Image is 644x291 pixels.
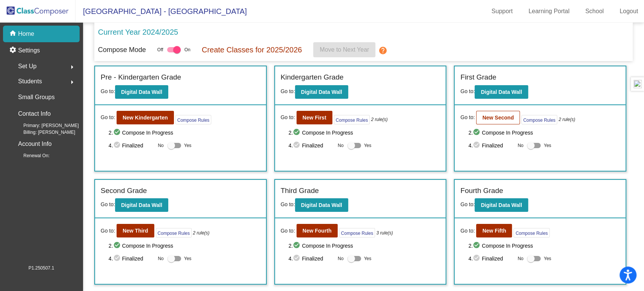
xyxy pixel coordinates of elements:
[460,227,475,235] span: Go to:
[482,228,506,234] b: New Fifth
[460,185,503,196] label: Fourth Grade
[295,85,348,99] button: Digital Data Wall
[109,241,260,250] span: 2. Compose In Progress
[371,116,387,123] i: 2 rule(s)
[113,241,122,250] mat-icon: check_circle
[289,254,334,263] span: 4. Finalized
[18,109,51,119] p: Contact Info
[293,128,302,137] mat-icon: check_circle
[113,128,122,137] mat-icon: check_circle
[338,255,343,262] span: No
[9,46,18,55] mat-icon: settings
[521,115,557,124] button: Compose Rules
[289,241,440,250] span: 2. Compose In Progress
[18,29,34,38] p: Home
[121,89,162,95] b: Digital Data Wall
[11,152,49,159] span: Renewal On:
[157,46,163,53] span: Off
[376,230,393,236] i: 3 rule(s)
[11,122,79,129] span: Primary: [PERSON_NAME]
[473,141,482,150] mat-icon: check_circle
[613,5,644,17] a: Logout
[303,228,332,234] b: New Fourth
[544,141,551,150] span: Yes
[338,142,343,149] span: No
[378,46,387,55] mat-icon: help
[303,115,326,121] b: New First
[473,254,482,263] mat-icon: check_circle
[558,116,575,123] i: 2 rule(s)
[158,142,163,149] span: No
[121,202,162,208] b: Digital Data Wall
[101,185,147,196] label: Second Grade
[289,128,440,137] span: 2. Compose In Progress
[18,92,55,103] p: Small Groups
[9,29,18,38] mat-icon: home
[18,46,40,55] p: Settings
[18,139,52,149] p: Account Info
[156,228,192,237] button: Compose Rules
[364,254,372,263] span: Yes
[468,141,514,150] span: 4. Finalized
[109,254,154,263] span: 4. Finalized
[101,227,115,235] span: Go to:
[101,201,115,207] span: Go to:
[293,241,302,250] mat-icon: check_circle
[184,141,192,150] span: Yes
[460,88,475,94] span: Go to:
[513,228,549,237] button: Compose Rules
[293,141,302,150] mat-icon: check_circle
[101,72,181,83] label: Pre - Kindergarten Grade
[523,5,576,17] a: Learning Portal
[301,202,342,208] b: Digital Data Wall
[481,89,522,95] b: Digital Data Wall
[18,76,42,87] span: Students
[113,254,122,263] mat-icon: check_circle
[109,141,154,150] span: 4. Finalized
[115,198,168,212] button: Digital Data Wall
[297,224,338,237] button: New Fourth
[115,85,168,99] button: Digital Data Wall
[475,198,528,212] button: Digital Data Wall
[473,128,482,137] mat-icon: check_circle
[281,88,295,94] span: Go to:
[101,113,115,121] span: Go to:
[117,224,154,237] button: New Third
[113,141,122,150] mat-icon: check_circle
[184,254,192,263] span: Yes
[101,88,115,94] span: Go to:
[339,228,375,237] button: Compose Rules
[11,129,75,136] span: Billing: [PERSON_NAME]
[18,61,37,72] span: Set Up
[281,201,295,207] span: Go to:
[193,230,209,236] i: 2 rule(s)
[544,254,551,263] span: Yes
[475,85,528,99] button: Digital Data Wall
[364,141,372,150] span: Yes
[281,227,295,235] span: Go to:
[518,255,523,262] span: No
[313,42,375,57] button: Move to Next Year
[123,228,148,234] b: New Third
[301,89,342,95] b: Digital Data Wall
[486,5,519,17] a: Support
[476,224,512,237] button: New Fifth
[98,45,146,55] p: Compose Mode
[175,115,211,124] button: Compose Rules
[75,5,247,17] span: [GEOGRAPHIC_DATA] - [GEOGRAPHIC_DATA]
[98,26,178,38] p: Current Year 2024/2025
[473,241,482,250] mat-icon: check_circle
[460,113,475,121] span: Go to:
[293,254,302,263] mat-icon: check_circle
[579,5,610,17] a: School
[518,142,523,149] span: No
[68,78,77,87] mat-icon: arrow_right
[184,46,191,53] span: On
[468,128,620,137] span: 2. Compose In Progress
[117,111,174,124] button: New Kindergarten
[334,115,370,124] button: Compose Rules
[468,254,514,263] span: 4. Finalized
[289,141,334,150] span: 4. Finalized
[281,72,344,83] label: Kindergarten Grade
[281,113,295,121] span: Go to:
